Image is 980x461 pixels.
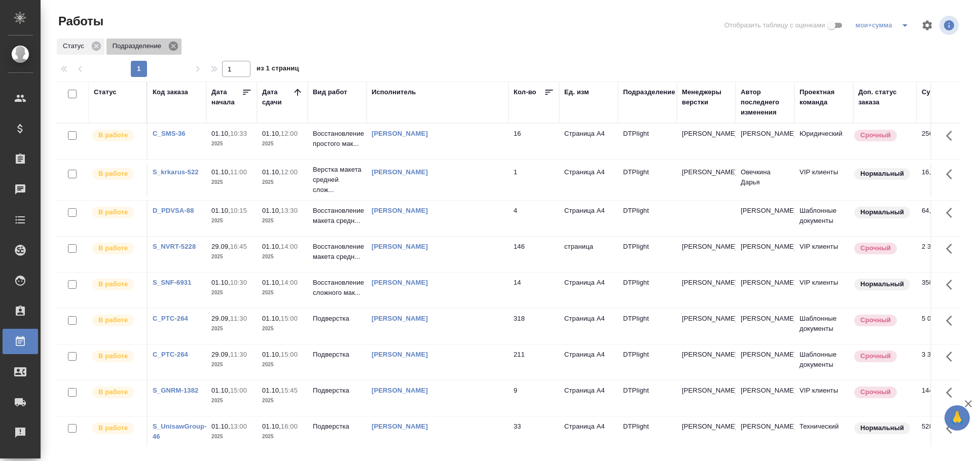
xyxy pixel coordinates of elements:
[372,168,428,176] a: [PERSON_NAME]
[211,279,230,286] p: 01.10,
[858,87,912,107] div: Доп. статус заказа
[262,207,281,214] p: 01.10,
[91,278,141,291] div: Исполнитель выполняет работу
[917,162,967,198] td: 16,00 ₽
[860,387,891,397] p: Срочный
[794,162,853,198] td: VIP клиенты
[372,351,428,358] a: [PERSON_NAME]
[98,279,128,289] p: В работе
[211,87,242,107] div: Дата начала
[153,130,186,137] a: C_SMS-36
[230,207,247,214] p: 10:15
[281,130,298,137] p: 12:00
[509,237,559,272] td: 146
[211,396,252,406] p: 2025
[262,130,281,137] p: 01.10,
[56,13,103,29] span: Работы
[682,87,731,107] div: Менеджеры верстки
[211,177,252,187] p: 2025
[736,344,794,380] td: [PERSON_NAME]
[211,130,230,137] p: 01.10,
[313,206,361,226] p: Восстановление макета средн...
[230,168,247,176] p: 11:00
[940,201,964,225] button: Здесь прячутся важные кнопки
[281,315,298,322] p: 15:00
[559,201,618,236] td: Страница А4
[860,169,904,179] p: Нормальный
[98,169,128,179] p: В работе
[91,206,141,219] div: Исполнитель выполняет работу
[211,207,230,214] p: 01.10,
[372,243,428,250] a: [PERSON_NAME]
[113,41,165,51] p: Подразделение
[262,422,281,430] p: 01.10,
[724,20,825,30] span: Отобразить таблицу с оценками
[153,315,188,322] a: C_PTC-264
[281,168,298,176] p: 12:00
[860,279,904,289] p: Нормальный
[262,360,303,370] p: 2025
[794,124,853,159] td: Юридический
[736,162,794,198] td: Овечкина Дарья
[230,243,247,250] p: 16:45
[564,87,589,97] div: Ед. изм
[98,315,128,325] p: В работе
[262,288,303,298] p: 2025
[682,242,731,252] p: [PERSON_NAME]
[262,168,281,176] p: 01.10,
[91,129,141,142] div: Исполнитель выполняет работу
[860,243,891,253] p: Срочный
[372,207,428,214] a: [PERSON_NAME]
[313,314,361,324] p: Подверстка
[91,386,141,399] div: Исполнитель выполняет работу
[682,421,731,432] p: [PERSON_NAME]
[917,416,967,452] td: 528,00 ₽
[262,252,303,262] p: 2025
[682,167,731,177] p: [PERSON_NAME]
[94,87,117,97] div: Статус
[91,167,141,181] div: Исполнитель выполняет работу
[281,387,298,394] p: 15:45
[211,252,252,262] p: 2025
[313,129,361,149] p: Восстановление простого мак...
[922,87,943,97] div: Сумма
[98,207,128,217] p: В работе
[917,237,967,272] td: 2 336,00 ₽
[230,130,247,137] p: 10:33
[281,207,298,214] p: 13:30
[559,273,618,308] td: Страница А4
[736,273,794,308] td: [PERSON_NAME]
[281,422,298,430] p: 16:00
[940,237,964,261] button: Здесь прячутся важные кнопки
[917,309,967,344] td: 5 088,00 ₽
[736,124,794,159] td: [PERSON_NAME]
[281,243,298,250] p: 14:00
[860,423,904,433] p: Нормальный
[262,177,303,187] p: 2025
[91,421,141,435] div: Исполнитель выполняет работу
[262,243,281,250] p: 01.10,
[98,130,128,140] p: В работе
[509,162,559,198] td: 1
[559,309,618,344] td: Страница А4
[211,422,230,430] p: 01.10,
[211,360,252,370] p: 2025
[262,432,303,442] p: 2025
[940,380,964,405] button: Здесь прячутся важные кнопки
[514,87,536,97] div: Кол-во
[211,432,252,442] p: 2025
[618,124,677,159] td: DTPlight
[736,309,794,344] td: [PERSON_NAME]
[262,351,281,358] p: 01.10,
[509,380,559,416] td: 9
[509,416,559,452] td: 33
[153,243,196,250] a: S_NVRT-5228
[794,309,853,344] td: Шаблонные документы
[372,315,428,322] a: [PERSON_NAME]
[313,421,361,432] p: Подверстка
[917,201,967,236] td: 64,00 ₽
[794,237,853,272] td: VIP клиенты
[153,279,192,286] a: S_SNF-6931
[940,344,964,369] button: Здесь прячутся важные кнопки
[945,405,970,431] button: 🙏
